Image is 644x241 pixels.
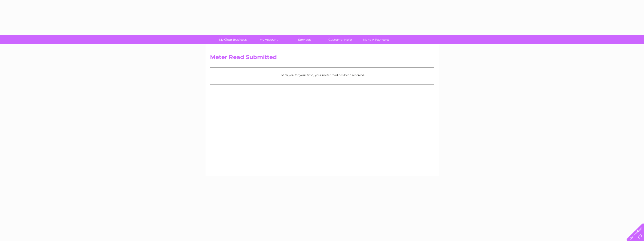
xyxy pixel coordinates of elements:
[321,35,360,44] a: Customer Help
[210,54,434,63] h2: Meter Read Submitted
[213,35,252,44] a: My Clear Business
[356,35,395,44] a: Make A Payment
[213,73,432,77] p: Thank you for your time, your meter read has been received.
[285,35,324,44] a: Services
[249,35,288,44] a: My Account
